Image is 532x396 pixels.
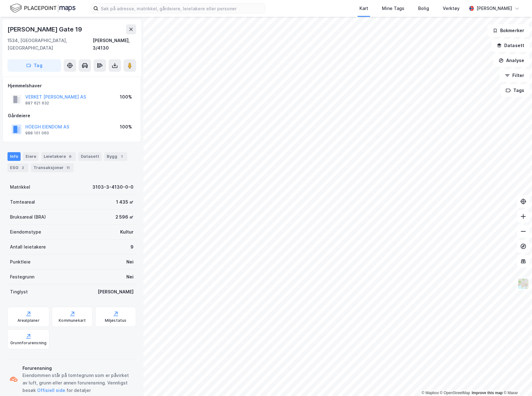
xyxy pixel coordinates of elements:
[476,5,512,12] div: [PERSON_NAME]
[78,152,102,161] div: Datasett
[493,54,530,67] button: Analyse
[25,101,49,106] div: 887 621 632
[22,372,134,394] div: Eiendommen står på tomtegrunn som er påvirket av luft, grunn eller annen forurensning. Vennligst ...
[472,391,503,395] a: Improve this map
[23,152,39,161] div: Eiere
[491,39,530,52] button: Datasett
[98,288,134,296] div: [PERSON_NAME]
[7,24,83,34] div: [PERSON_NAME] Gate 19
[500,84,530,97] button: Tags
[10,213,46,221] div: Bruksareal (BRA)
[98,4,265,13] input: Søk på adresse, matrikkel, gårdeiere, leietakere eller personer
[93,37,136,52] div: [PERSON_NAME], 3/4130
[501,366,532,396] iframe: Chat Widget
[422,391,439,395] a: Mapbox
[487,24,530,37] button: Bokmerker
[65,165,71,171] div: 11
[126,258,134,266] div: Nei
[10,340,46,345] div: Grunnforurensning
[10,183,30,191] div: Matrikkel
[10,3,76,14] img: logo.f888ab2527a4732fd821a326f86c7f29.svg
[10,288,28,296] div: Tinglyst
[31,163,74,172] div: Transaksjoner
[7,59,61,72] button: Tag
[120,123,132,131] div: 100%
[41,152,76,161] div: Leietakere
[418,5,429,12] div: Bolig
[10,243,46,251] div: Antall leietakere
[8,112,136,119] div: Gårdeiere
[10,228,41,236] div: Eiendomstype
[382,5,404,12] div: Mine Tags
[10,258,31,266] div: Punktleie
[119,153,125,160] div: 1
[17,318,40,323] div: Arealplaner
[120,93,132,101] div: 100%
[126,273,134,281] div: Nei
[25,131,49,136] div: 988 101 060
[7,37,93,52] div: 1534, [GEOGRAPHIC_DATA], [GEOGRAPHIC_DATA]
[20,165,26,171] div: 2
[92,183,134,191] div: 3103-3-4130-0-0
[8,82,136,89] div: Hjemmelshaver
[67,153,73,160] div: 9
[130,243,134,251] div: 9
[500,69,530,82] button: Filter
[115,213,134,221] div: 2 596 ㎡
[59,318,86,323] div: Kommunekart
[7,152,21,161] div: Info
[104,152,127,161] div: Bygg
[116,198,134,206] div: 1 435 ㎡
[22,365,134,372] div: Forurensning
[501,366,532,396] div: Kontrollprogram for chat
[443,5,460,12] div: Verktøy
[10,198,35,206] div: Tomteareal
[7,163,28,172] div: ESG
[120,228,134,236] div: Kultur
[517,278,529,290] img: Z
[105,318,127,323] div: Miljøstatus
[440,391,470,395] a: OpenStreetMap
[359,5,368,12] div: Kart
[10,273,34,281] div: Festegrunn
